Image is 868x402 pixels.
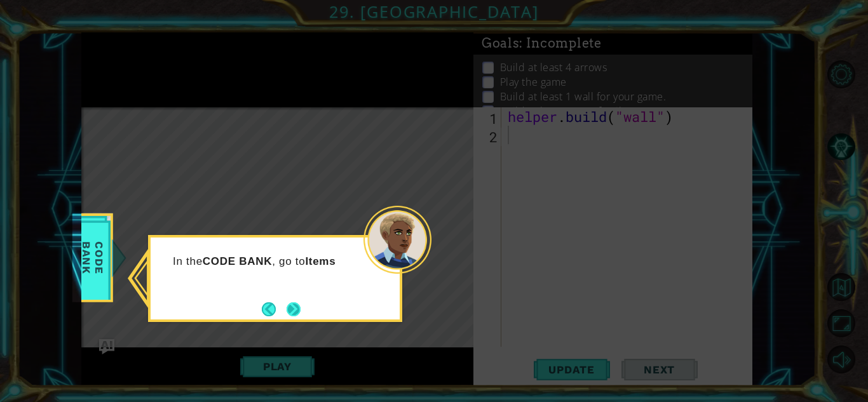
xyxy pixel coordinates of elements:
button: Next [287,302,301,316]
button: Back [262,302,287,316]
strong: Items [305,255,336,267]
p: In the , go to [173,255,363,269]
strong: CODE BANK [203,255,272,267]
span: Code Bank [76,221,109,294]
